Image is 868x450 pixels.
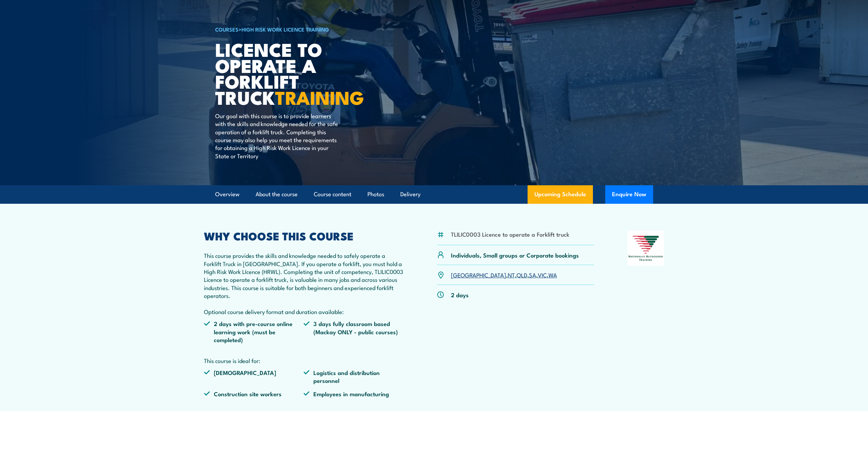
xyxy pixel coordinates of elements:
a: COURSES [215,25,238,33]
li: 3 days fully classroom based (Mackay ONLY - public courses) [303,320,403,343]
p: 2 days [451,291,469,299]
li: 2 days with pre-course online learning work (must be completed) [204,320,304,343]
li: Employees in manufacturing [303,390,403,398]
li: Construction site workers [204,390,304,398]
a: Upcoming Schedule [528,185,593,204]
h6: > [215,25,384,33]
strong: TRAINING [275,83,364,111]
li: [DEMOGRAPHIC_DATA] [204,368,304,385]
h2: WHY CHOOSE THIS COURSE [204,231,404,240]
a: NT [508,271,515,279]
p: Individuals, Small groups or Corporate bookings [451,251,579,259]
p: Our goal with this course is to provide learners with the skills and knowledge needed for the saf... [215,112,340,160]
li: TLILIC0003 Licence to operate a Forklift truck [451,230,569,238]
a: Photos [367,185,384,203]
a: Delivery [400,185,420,203]
a: Overview [215,185,239,203]
p: , , , , , [451,271,557,279]
a: VIC [538,271,547,279]
a: Course content [314,185,351,203]
button: Enquire Now [605,185,653,204]
h1: Licence to operate a forklift truck [215,41,384,105]
li: Logistics and distribution personnel [303,368,403,385]
p: This course is ideal for: [204,357,404,364]
a: SA [529,271,536,279]
img: Nationally Recognised Training logo. [627,231,664,266]
a: QLD [517,271,527,279]
a: [GEOGRAPHIC_DATA] [451,271,506,279]
a: About the course [256,185,298,203]
a: High Risk Work Licence Training [242,25,329,33]
p: This course provides the skills and knowledge needed to safely operate a Forklift Truck in [GEOGR... [204,251,404,315]
a: WA [548,271,557,279]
